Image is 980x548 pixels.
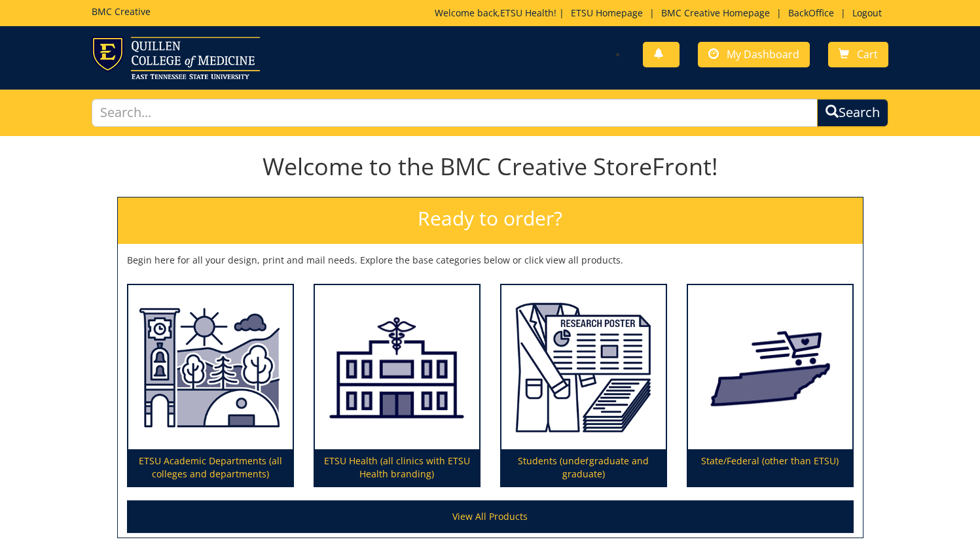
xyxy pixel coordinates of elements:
h1: Welcome to the BMC Creative StoreFront! [117,154,863,180]
img: ETSU logo [92,37,260,79]
button: Search [817,99,888,127]
img: Students (undergraduate and graduate) [501,285,666,450]
a: ETSU Health [500,7,554,19]
span: My Dashboard [727,47,799,61]
a: ETSU Health (all clinics with ETSU Health branding) [315,285,479,487]
h5: BMC Creative [92,7,151,16]
p: Begin here for all your design, print and mail needs. Explore the base categories below or click ... [127,254,854,267]
a: Cart [828,42,888,67]
h2: Ready to order? [118,197,863,244]
span: Cart [857,47,878,61]
a: Students (undergraduate and graduate) [501,285,666,487]
a: View All Products [127,500,854,533]
p: Students (undergraduate and graduate) [501,449,666,486]
p: ETSU Academic Departments (all colleges and departments) [128,449,293,486]
img: ETSU Health (all clinics with ETSU Health branding) [315,285,479,450]
img: State/Federal (other than ETSU) [688,285,852,450]
p: State/Federal (other than ETSU) [688,449,852,486]
a: Logout [846,7,888,19]
img: ETSU Academic Departments (all colleges and departments) [128,285,293,450]
a: My Dashboard [698,42,810,67]
a: ETSU Academic Departments (all colleges and departments) [128,285,293,487]
a: BackOffice [782,7,841,19]
a: BMC Creative Homepage [655,7,776,19]
p: ETSU Health (all clinics with ETSU Health branding) [315,449,479,486]
input: Search... [92,99,818,127]
a: ETSU Homepage [564,7,649,19]
a: State/Federal (other than ETSU) [688,285,852,487]
p: Welcome back, ! | | | | [435,7,888,20]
